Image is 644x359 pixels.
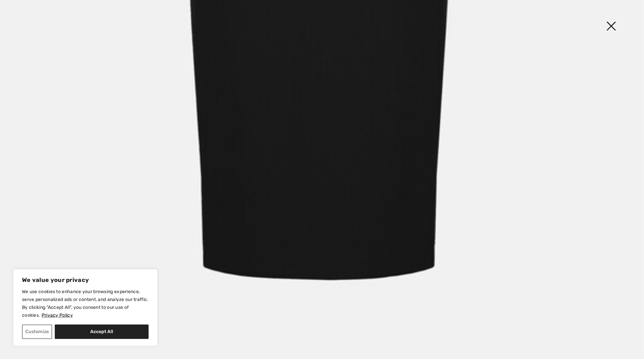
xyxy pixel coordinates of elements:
button: Customize [22,325,52,339]
img: X [595,10,628,44]
p: We use cookies to enhance your browsing experience, serve personalized ads or content, and analyz... [22,288,149,319]
span: Chat [16,5,29,10]
div: We value your privacy [13,269,157,346]
button: Accept All [55,325,149,339]
a: Privacy Policy [41,312,73,318]
p: We value your privacy [22,276,149,284]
